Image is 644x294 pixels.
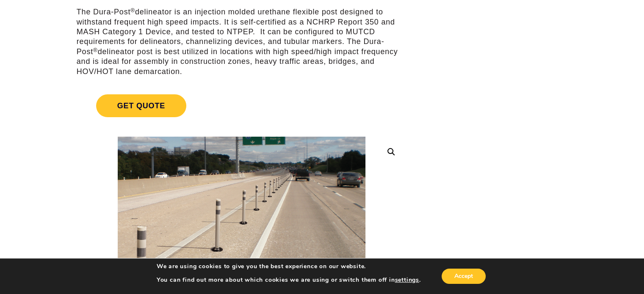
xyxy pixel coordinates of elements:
p: We are using cookies to give you the best experience on our website. [157,263,421,270]
p: The Dura-Post delineator is an injection molded urethane flexible post designed to withstand freq... [77,7,406,77]
a: Get Quote [77,84,406,127]
span: Get Quote [96,94,186,117]
button: Accept [442,269,486,284]
sup: ® [130,7,135,14]
p: You can find out more about which cookies we are using or switch them off in . [157,276,421,284]
sup: ® [93,47,98,53]
button: settings [395,276,419,284]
